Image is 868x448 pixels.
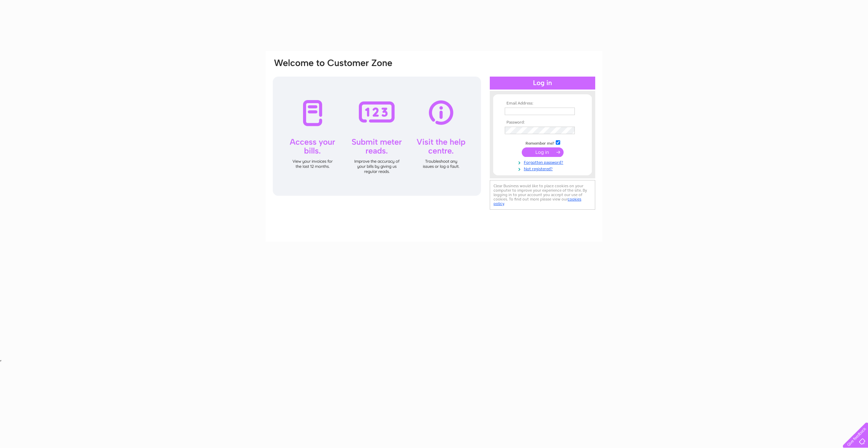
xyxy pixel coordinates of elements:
[503,120,582,125] th: Password:
[494,197,581,206] a: cookies policy
[490,180,595,210] div: Clear Business would like to place cookies on your computer to improve your experience of the sit...
[522,147,564,157] input: Submit
[505,165,582,172] a: Not registered?
[505,159,582,165] a: Forgotten password?
[503,101,582,106] th: Email Address:
[503,139,582,146] td: Remember me?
